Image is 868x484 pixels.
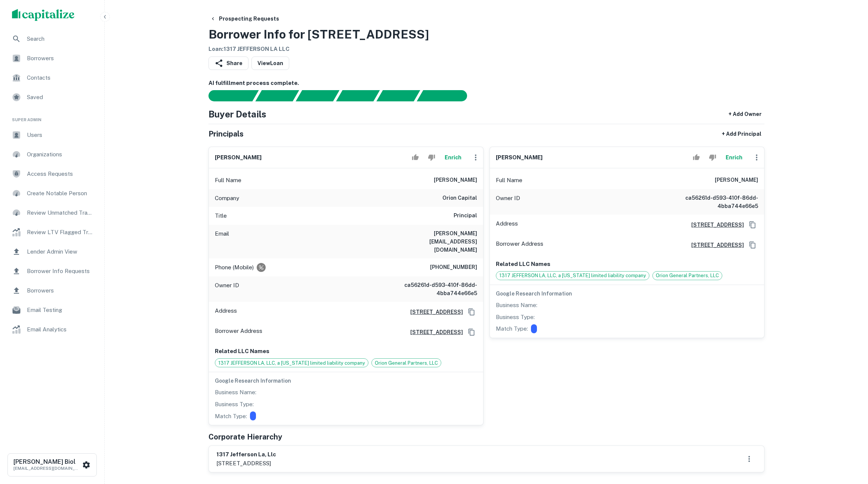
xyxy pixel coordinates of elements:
div: Users [6,126,98,144]
button: Share [208,56,248,70]
a: [STREET_ADDRESS] [685,221,744,229]
a: Borrower Info Requests [6,262,98,280]
span: Create Notable Person [27,189,94,198]
button: Accept [690,150,703,165]
a: Email Analytics [6,321,98,339]
iframe: Chat Widget [831,424,868,460]
button: Accept [409,150,422,165]
p: Owner ID [496,194,520,210]
p: Match Type: [496,324,528,333]
p: Business Type: [215,400,254,409]
h6: Google Research Information [215,377,477,385]
p: Title [215,211,227,220]
a: Email Testing [6,301,98,319]
a: Search [6,30,98,48]
button: Prospecting Requests [207,12,282,25]
p: [EMAIL_ADDRESS][DOMAIN_NAME] [13,465,81,472]
div: AI fulfillment process complete. [417,90,476,101]
img: capitalize-logo.png [12,9,75,21]
span: 1317 JEFFERSON LA, LLC, a [US_STATE] limited liability company [496,272,649,279]
a: Review Unmatched Transactions [6,204,98,222]
h6: [PERSON_NAME] [434,176,477,185]
a: ViewLoan [251,56,289,70]
h6: [STREET_ADDRESS] [404,328,463,336]
h6: [PERSON_NAME] [215,153,262,162]
h6: Loan : 1317 JEFFERSON LA LLC [208,45,429,53]
div: Borrowers [6,49,98,67]
li: Super Admin [6,108,98,126]
span: Lender Admin View [27,247,94,256]
a: Create Notable Person [6,184,98,202]
span: Search [27,34,94,43]
button: Copy Address [466,327,477,338]
p: [STREET_ADDRESS] [216,459,276,468]
p: Phone (Mobile) [215,263,254,272]
span: Borrower Info Requests [27,267,94,276]
div: Documents found, AI parsing details... [296,90,339,101]
span: Review LTV Flagged Transactions [27,228,94,237]
span: 1317 JEFFERSON LA, LLC, a [US_STATE] limited liability company [215,359,368,367]
span: Access Requests [27,169,94,178]
div: Sending borrower request to AI... [200,90,256,101]
button: Reject [425,150,438,165]
h3: Borrower Info for [STREET_ADDRESS] [208,25,429,43]
button: + Add Owner [726,107,764,121]
p: Full Name [215,176,241,185]
a: Access Requests [6,165,98,183]
p: Email [215,229,229,254]
p: Business Type: [496,313,535,322]
div: Your request is received and processing... [255,90,299,101]
div: Review LTV Flagged Transactions [6,223,98,241]
span: Borrowers [27,54,94,63]
a: Lender Admin View [6,243,98,261]
button: Enrich [441,150,465,165]
button: Copy Address [747,219,758,230]
h6: ca56261d-d593-410f-86dd-4bba744e66e5 [668,194,758,210]
span: Saved [27,93,94,102]
p: Address [496,219,518,230]
h6: [PERSON_NAME][EMAIL_ADDRESS][DOMAIN_NAME] [387,229,477,254]
div: Principals found, AI now looking for contact information... [336,90,380,101]
div: Borrowers [6,282,98,300]
h6: [PERSON_NAME] Biol [13,459,81,465]
button: [PERSON_NAME] Biol[EMAIL_ADDRESS][DOMAIN_NAME] [7,453,97,477]
a: Saved [6,88,98,106]
span: Orion General Partners, LLC [653,272,722,279]
a: [STREET_ADDRESS] [404,308,463,316]
span: Email Testing [27,306,94,315]
p: Full Name [496,176,522,185]
span: Borrowers [27,286,94,295]
h4: Buyer Details [208,107,266,121]
button: Copy Address [466,306,477,318]
h5: Corporate Hierarchy [208,431,282,442]
button: Enrich [722,150,746,165]
div: Requests to not be contacted at this number [257,263,266,272]
button: Copy Address [747,239,758,251]
a: Organizations [6,145,98,163]
h5: Principals [208,128,244,140]
a: Contacts [6,69,98,87]
p: Company [215,194,239,203]
p: Business Name: [215,388,256,397]
a: [STREET_ADDRESS] [685,241,744,249]
h6: Principal [454,211,477,220]
h6: [PERSON_NAME] [496,153,543,162]
p: Borrower Address [215,327,262,338]
h6: 1317 jefferson la, llc [216,450,276,459]
h6: Google Research Information [496,290,758,298]
p: Match Type: [215,412,247,421]
p: Related LLC Names [215,347,477,356]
